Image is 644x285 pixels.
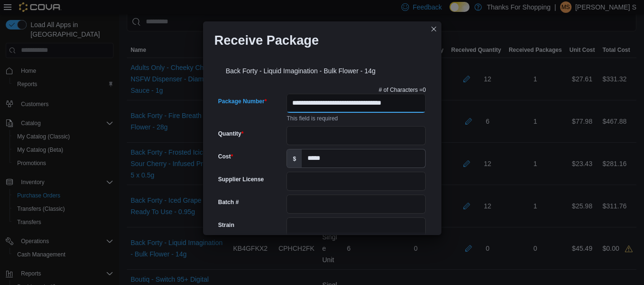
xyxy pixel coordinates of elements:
label: Supplier License [218,176,264,183]
button: Closes this modal window [428,23,440,35]
label: Quantity [218,130,244,138]
div: This field is required [286,113,426,122]
label: Package Number [218,98,267,105]
label: Strain [218,221,235,229]
label: $ [287,149,302,167]
h1: Receive Package [215,33,319,48]
p: # of Characters = 0 [379,86,426,94]
label: Batch # [218,198,239,206]
label: Cost [218,153,233,160]
div: Back Forty - Liquid Imagination - Bulk Flower - 14g [215,56,430,82]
